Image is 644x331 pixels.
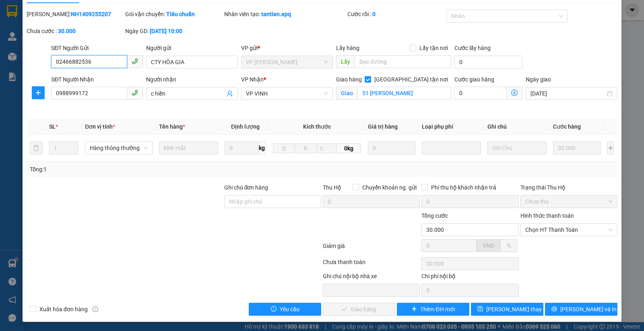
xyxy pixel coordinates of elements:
span: Giao hàng [336,76,362,83]
span: Lấy tận nơi [416,44,451,52]
b: tantien.apq [261,11,291,17]
span: [GEOGRAPHIC_DATA] tận nơi [371,75,451,84]
span: Yêu cầu [280,305,299,314]
label: Hình thức thanh toán [520,212,574,219]
div: Người gửi [146,44,238,52]
span: Giao [336,87,357,100]
span: dollar-circle [511,90,518,96]
input: R [295,144,317,153]
input: Dọc đường [355,55,452,68]
b: 0 [372,11,376,17]
b: 30.000 [58,28,76,34]
input: Giao tận nơi [357,87,452,100]
span: user-add [227,90,233,97]
button: save[PERSON_NAME] thay đổi [471,303,543,316]
div: Chưa cước : [27,27,124,35]
label: Cước lấy hàng [454,45,491,51]
span: [PERSON_NAME] thay đổi [486,305,551,314]
span: plus [411,306,417,312]
input: Cước giao hàng [454,87,507,100]
b: Tiêu chuẩn [166,11,195,17]
span: 0kg [336,144,361,153]
span: Lấy hàng [336,45,359,51]
div: Trạng thái Thu Hộ [520,183,617,192]
span: % [507,242,511,249]
input: Ngày giao [530,89,605,98]
div: Nhân viên tạo: [224,10,346,19]
span: Lấy [336,55,355,68]
span: VP Nhận [241,76,264,83]
span: kg [258,142,266,154]
label: Ngày giao [526,76,551,83]
span: Định lượng [231,123,260,130]
span: Tổng cước [421,212,448,219]
span: Chưa thu [525,196,613,208]
span: Thêm ĐH mới [420,305,454,314]
span: phone [132,90,138,96]
div: SĐT Người Gửi [51,44,143,52]
div: Tổng: 1 [30,165,249,174]
button: exclamation-circleYêu cầu [249,303,321,316]
span: VP NGỌC HỒI [246,56,328,68]
span: SL [49,123,56,130]
button: delete [30,142,43,154]
input: Cước lấy hàng [454,56,522,69]
b: NH1409255207 [71,11,111,17]
div: VP gửi [241,44,333,52]
button: printer[PERSON_NAME] và In [545,303,617,316]
th: Loại phụ phí [419,119,484,135]
span: Đơn vị tính [85,123,115,130]
label: Cước giao hàng [454,76,494,83]
span: save [477,306,483,312]
button: plus [607,142,614,154]
div: Gói vận chuyển: [125,10,222,19]
div: Cước rồi : [347,10,444,19]
span: VND [483,242,494,249]
span: phone [132,58,138,65]
input: D [273,144,295,153]
th: Ghi chú [484,119,550,135]
span: printer [551,306,557,312]
label: Ghi chú đơn hàng [224,184,268,191]
input: Ghi Chú [487,142,547,154]
span: Xuất hóa đơn hàng [36,305,91,314]
span: Phí thu hộ khách nhận trả [428,183,500,192]
b: [DATE] 10:00 [150,28,182,34]
span: Cước hàng [553,123,581,130]
span: plus [32,90,44,96]
div: Chi phí nội bộ [421,272,518,284]
span: Hàng thông thường [90,142,148,154]
span: exclamation-circle [271,306,277,312]
span: Tên hàng [159,123,185,130]
div: Chưa thanh toán [322,258,421,272]
input: VD: Bàn, Ghế [159,142,218,154]
input: C [317,144,337,153]
span: Giá trị hàng [368,123,398,130]
span: Kích thước [303,123,331,130]
div: Ghi chú nội bộ nhà xe [323,272,420,284]
button: checkGiao hàng [323,303,395,316]
div: Người nhận [146,75,238,84]
div: Giảm giá [322,241,421,256]
span: Chọn HT Thanh Toán [525,224,613,236]
span: [PERSON_NAME] và In [560,305,617,314]
span: Thu Hộ [323,184,341,191]
button: plus [32,86,45,99]
input: 0 [553,142,601,154]
input: Ghi chú đơn hàng [224,195,321,208]
span: VP VINH [246,87,328,100]
div: [PERSON_NAME]: [27,10,124,19]
button: plusThêm ĐH mới [397,303,469,316]
input: 0 [368,142,415,154]
span: Chuyển khoản ng. gửi [359,183,420,192]
div: Ngày GD: [125,27,222,35]
div: SĐT Người Nhận [51,75,143,84]
span: info-circle [93,306,98,312]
